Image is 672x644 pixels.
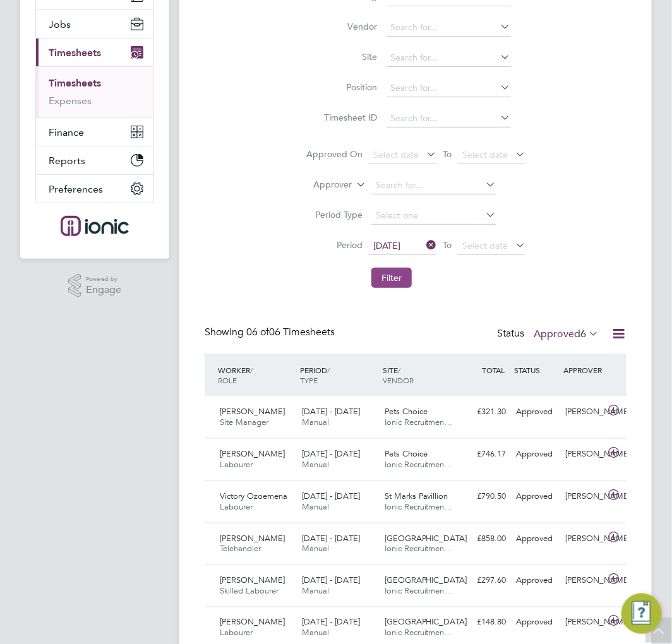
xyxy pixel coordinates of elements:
button: Jobs [36,10,153,38]
div: £148.80 [462,612,511,633]
div: Approved [511,570,560,591]
span: [PERSON_NAME] [220,617,285,628]
input: Select one [371,207,496,225]
span: [PERSON_NAME] [220,448,285,459]
span: / [250,365,253,375]
span: [DATE] - [DATE] [302,448,360,459]
label: Approved [534,328,599,340]
span: [GEOGRAPHIC_DATA] [385,617,467,628]
div: £790.50 [462,486,511,507]
input: Search for... [371,177,496,194]
input: Search for... [387,110,511,128]
span: Select date [462,149,508,160]
span: [DATE] - [DATE] [302,575,360,585]
img: ionic-logo-retina.png [61,216,129,236]
div: [PERSON_NAME] [561,402,610,422]
span: Select date [462,240,508,251]
div: [PERSON_NAME] [561,486,610,507]
span: Timesheets [49,47,101,59]
span: Manual [302,501,329,512]
input: Search for... [387,19,511,37]
button: Engage Resource Center [621,593,662,634]
div: STATUS [511,359,560,381]
span: Manual [302,417,329,427]
span: [GEOGRAPHIC_DATA] [385,575,467,585]
span: Manual [302,459,329,470]
button: Timesheets [36,39,153,66]
span: To [439,237,455,253]
span: Labourer [220,459,253,470]
span: Jobs [49,18,71,30]
div: PERIOD [297,359,379,391]
span: [DATE] - [DATE] [302,406,360,417]
a: Timesheets [49,77,101,89]
span: Ionic Recruitmen… [385,417,453,427]
label: Approver [295,179,352,191]
label: Period Type [306,209,363,220]
span: [PERSON_NAME] [220,575,285,585]
span: [PERSON_NAME] [220,533,285,544]
label: Position [321,81,378,93]
span: To [439,146,455,162]
span: Site Manager [220,417,268,427]
span: / [398,365,400,375]
div: SITE [380,359,462,391]
input: Search for... [387,80,511,97]
span: 06 of [246,326,269,338]
label: Vendor [321,21,378,32]
label: Approved On [306,148,363,160]
span: Ionic Recruitmen… [385,459,453,470]
span: VENDOR [383,375,414,385]
span: Powered by [86,274,121,285]
button: Finance [36,118,153,146]
span: [PERSON_NAME] [220,406,285,417]
span: Manual [302,543,329,554]
span: Engage [86,285,121,295]
div: [PERSON_NAME] [561,612,610,633]
span: [GEOGRAPHIC_DATA] [385,533,467,544]
div: Approved [511,612,560,633]
div: £297.60 [462,570,511,591]
span: Labourer [220,628,253,638]
span: 06 Timesheets [246,326,335,338]
span: [DATE] [373,240,400,251]
div: £746.17 [462,444,511,465]
label: Timesheet ID [321,112,378,123]
div: Approved [511,528,560,549]
a: Powered byEngage [68,274,122,298]
div: Approved [511,444,560,465]
div: Approved [511,402,560,422]
div: Showing [205,326,337,339]
div: WORKER [215,359,297,391]
span: Ionic Recruitmen… [385,501,453,512]
span: / [327,365,330,375]
span: Ionic Recruitmen… [385,543,453,554]
span: Manual [302,585,329,596]
span: TOTAL [482,365,505,375]
span: Reports [49,155,85,167]
div: [PERSON_NAME] [561,444,610,465]
span: Pets Choice [385,448,428,459]
label: Period [306,239,363,251]
span: Finance [49,126,84,138]
a: Expenses [49,95,92,107]
div: £858.00 [462,528,511,549]
button: Reports [36,146,153,174]
label: Site [321,51,378,63]
span: Labourer [220,501,253,512]
a: Go to home page [35,216,154,236]
span: Telehandler [220,543,261,554]
span: TYPE [300,375,318,385]
span: Ionic Recruitmen… [385,628,453,638]
div: Timesheets [36,66,153,117]
div: APPROVER [561,359,610,381]
span: Pets Choice [385,406,428,417]
button: Preferences [36,175,153,203]
span: St Marks Pavillion [385,491,448,501]
span: ROLE [218,375,237,385]
span: Select date [373,149,419,160]
span: Preferences [49,183,103,195]
span: [DATE] - [DATE] [302,533,360,544]
span: [DATE] - [DATE] [302,491,360,501]
span: Manual [302,628,329,638]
